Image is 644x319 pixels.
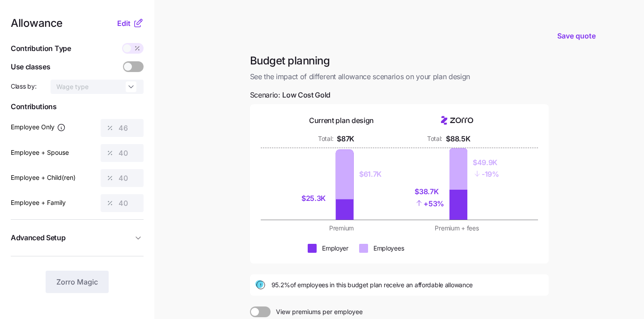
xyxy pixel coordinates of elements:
button: Edit [117,18,133,29]
div: $88.5K [446,133,470,145]
span: Edit [117,18,131,29]
label: Employee + Child(ren) [11,173,76,183]
div: Current plan design [309,115,374,126]
span: Save quote [557,30,596,41]
button: Zorro Magic [46,271,109,293]
span: Contributions [11,101,144,112]
span: Allowance [11,18,63,29]
div: $49.9K [473,157,499,168]
div: Employees [373,244,404,253]
span: 95.2% of employees in this budget plan receive an affordable allowance [271,281,473,289]
div: Total: [318,134,333,143]
span: View premiums per employee [271,306,363,317]
button: Advanced Setup [11,227,144,249]
span: Zorro Magic [56,276,98,287]
label: Employee Only [11,122,66,132]
span: Advanced Setup [11,232,66,243]
div: $87K [337,133,354,145]
div: Employer [322,244,348,253]
div: $38.7K [415,186,444,197]
h1: Budget planning [250,54,549,68]
label: Employee + Spouse [11,148,69,157]
span: Scenario: [250,89,331,101]
div: $25.3K [301,193,330,204]
span: Class by: [11,82,36,91]
span: Contribution Type [11,43,71,54]
div: + 53% [415,197,444,209]
div: - 19% [473,168,499,180]
div: $61.7K [359,169,381,180]
span: Use classes [11,61,50,72]
div: Premium + fees [405,224,509,233]
button: Save quote [550,23,603,48]
div: Total: [427,134,442,143]
label: Employee + Family [11,198,66,208]
span: Low Cost Gold [282,89,330,101]
div: Premium [289,224,394,233]
span: See the impact of different allowance scenarios on your plan design [250,71,549,82]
